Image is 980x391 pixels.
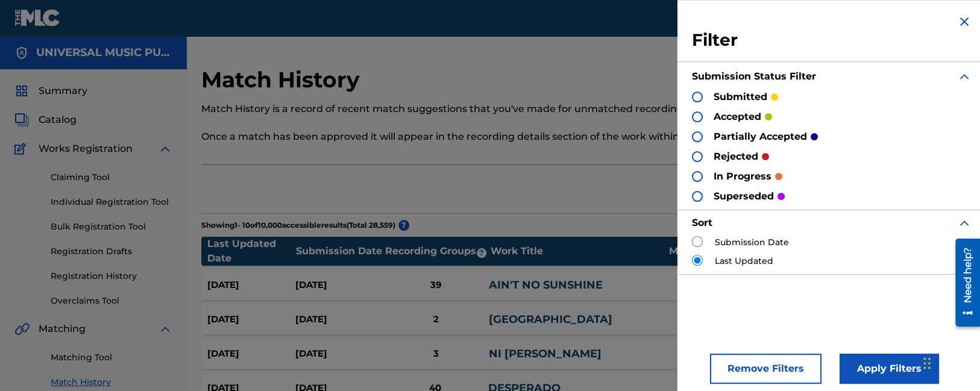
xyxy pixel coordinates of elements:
div: 2 [383,313,489,327]
button: Apply Filters [840,354,939,384]
label: Last Updated [715,255,773,267]
a: Matching Tool [51,351,172,364]
div: [DATE] [207,278,295,292]
a: [GEOGRAPHIC_DATA] [488,313,612,326]
a: AIN'T NO SUNSHINE [488,278,602,292]
img: Summary [14,84,29,98]
iframe: Resource Center [946,233,980,333]
a: Registration Drafts [51,245,172,258]
p: rejected [714,149,758,164]
img: Catalog [14,113,29,127]
img: Matching [14,322,30,336]
span: Works Registration [39,142,133,156]
a: Bulk Registration Tool [51,221,172,233]
span: ? [477,248,486,258]
img: close [957,14,972,29]
div: 3 [383,347,489,361]
a: NI [PERSON_NAME] [488,347,601,360]
a: Registration History [51,270,172,283]
iframe: Chat Widget [920,333,980,391]
p: Match History is a record of recent match suggestions that you've made for unmatched recording gr... [201,102,790,116]
p: superseded [714,189,774,204]
img: MLC Logo [14,9,61,27]
div: SB3ZOI [654,313,744,327]
span: ? [398,220,409,231]
div: [DATE] [207,347,295,361]
p: Showing 1 - 10 of 10,000 accessible results (Total 28,559 ) [201,220,395,231]
span: Matching [39,322,86,336]
div: [DATE] [295,278,383,292]
a: Individual Registration Tool [51,196,172,208]
img: expand [957,216,972,230]
a: Match History [51,376,172,389]
strong: Sort [692,217,712,228]
div: [DATE] [207,313,295,327]
div: Submission Date [296,244,385,258]
span: Summary [39,84,87,98]
h2: Match History [201,66,366,93]
div: [DATE] [295,313,383,327]
div: 39 [383,278,489,292]
div: MLC Song Code [664,244,754,258]
img: expand [957,69,972,84]
span: Catalog [39,113,77,127]
img: expand [158,322,172,336]
div: Drag [923,345,931,381]
h5: UNIVERSAL MUSIC PUB GROUP [36,46,172,60]
a: CatalogCatalog [14,113,77,127]
div: Recording Groups [385,244,491,258]
img: Accounts [14,46,29,60]
a: Claiming Tool [51,171,172,184]
p: submitted [714,90,767,104]
p: in progress [714,169,771,184]
div: Last Updated Date [207,237,296,266]
div: Work Title [491,244,664,258]
div: [DATE] [295,347,383,361]
img: Works Registration [14,142,30,156]
p: partially accepted [714,130,807,144]
label: Submission Date [715,236,789,249]
p: Once a match has been approved it will appear in the recording details section of the work within... [201,130,790,144]
button: Remove Filters [710,354,821,384]
a: SummarySummary [14,84,87,98]
div: A11573 [654,278,744,292]
p: accepted [714,110,761,124]
a: Overclaims Tool [51,295,172,307]
div: N1615C [654,347,744,361]
img: expand [158,142,172,156]
h3: Filter [692,30,972,51]
strong: Submission Status Filter [692,70,816,82]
